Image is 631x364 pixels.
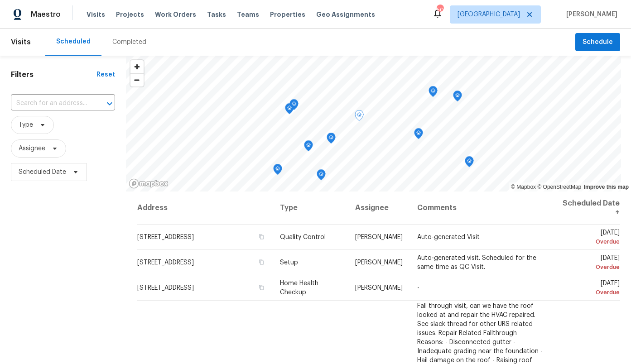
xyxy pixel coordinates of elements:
[137,192,273,225] th: Address
[280,234,326,240] span: Quality Control
[56,37,91,46] div: Scheduled
[207,11,226,18] span: Tasks
[584,184,629,190] a: Improve this map
[285,103,294,117] div: Map marker
[273,164,282,178] div: Map marker
[437,5,443,14] div: 50
[130,74,144,86] span: Zoom out
[317,169,326,183] div: Map marker
[575,33,620,52] button: Schedule
[355,259,403,266] span: [PERSON_NAME]
[410,192,555,225] th: Comments
[417,234,480,240] span: Auto-generated Visit
[19,144,45,153] span: Assignee
[562,280,620,297] span: [DATE]
[257,258,265,266] button: Copy Address
[458,10,520,19] span: [GEOGRAPHIC_DATA]
[348,192,410,225] th: Assignee
[31,10,61,19] span: Maestro
[19,168,66,177] span: Scheduled Date
[257,283,265,292] button: Copy Address
[129,178,169,189] a: Mapbox homepage
[417,255,536,270] span: Auto-generated visit. Scheduled for the same time as QC Visit.
[19,120,33,129] span: Type
[562,263,620,272] div: Overdue
[414,128,423,142] div: Map marker
[316,10,375,19] span: Geo Assignments
[280,259,298,266] span: Setup
[562,230,620,246] span: [DATE]
[562,237,620,246] div: Overdue
[137,234,194,240] span: [STREET_ADDRESS]
[257,233,265,241] button: Copy Address
[429,86,438,100] div: Map marker
[130,73,144,86] button: Zoom out
[465,156,474,170] div: Map marker
[355,285,403,291] span: [PERSON_NAME]
[555,192,620,225] th: Scheduled Date ↑
[562,288,620,297] div: Overdue
[453,91,462,105] div: Map marker
[11,70,96,79] h1: Filters
[417,285,419,291] span: -
[280,280,318,296] span: Home Health Checkup
[130,60,144,73] button: Zoom in
[355,234,403,240] span: [PERSON_NAME]
[583,37,613,48] span: Schedule
[96,70,115,79] div: Reset
[355,110,364,124] div: Map marker
[273,192,348,225] th: Type
[112,38,146,47] div: Completed
[237,10,259,19] span: Teams
[304,140,313,154] div: Map marker
[11,32,31,52] span: Visits
[289,99,299,113] div: Map marker
[11,96,90,110] input: Search for an address...
[116,10,144,19] span: Projects
[562,255,620,272] span: [DATE]
[155,10,196,19] span: Work Orders
[103,97,116,110] button: Open
[137,259,194,266] span: [STREET_ADDRESS]
[327,133,336,147] div: Map marker
[126,56,621,192] canvas: Map
[511,184,536,190] a: Mapbox
[270,10,305,19] span: Properties
[563,10,617,19] span: [PERSON_NAME]
[137,285,194,291] span: [STREET_ADDRESS]
[87,10,105,19] span: Visits
[537,184,581,190] a: OpenStreetMap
